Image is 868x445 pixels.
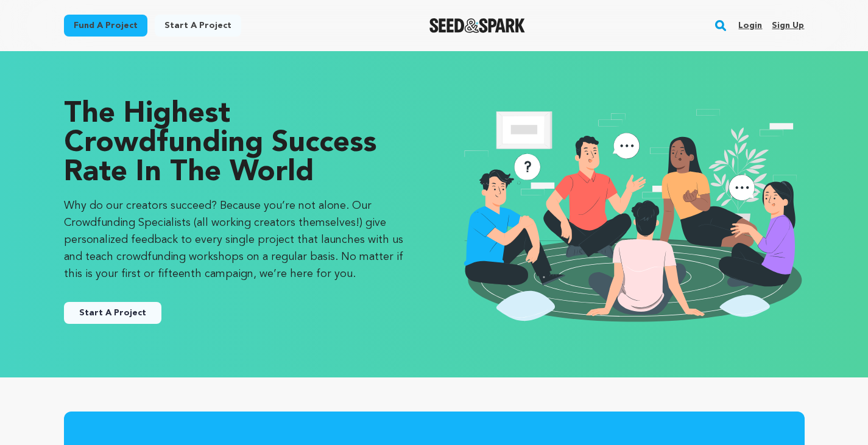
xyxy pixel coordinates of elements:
a: Start a project [155,15,241,37]
a: Sign up [772,16,804,35]
p: The Highest Crowdfunding Success Rate in the World [64,100,410,187]
a: Fund a project [64,15,147,37]
a: Login [738,16,762,35]
a: Start A Project [64,302,161,324]
a: Seed&Spark Homepage [429,18,525,33]
p: Why do our creators succeed? Because you’re not alone. Our Crowdfunding Specialists (all working ... [64,197,410,282]
img: Seed&Spark Logo Dark Mode [429,18,525,33]
img: seedandspark start project illustration image [459,100,805,329]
